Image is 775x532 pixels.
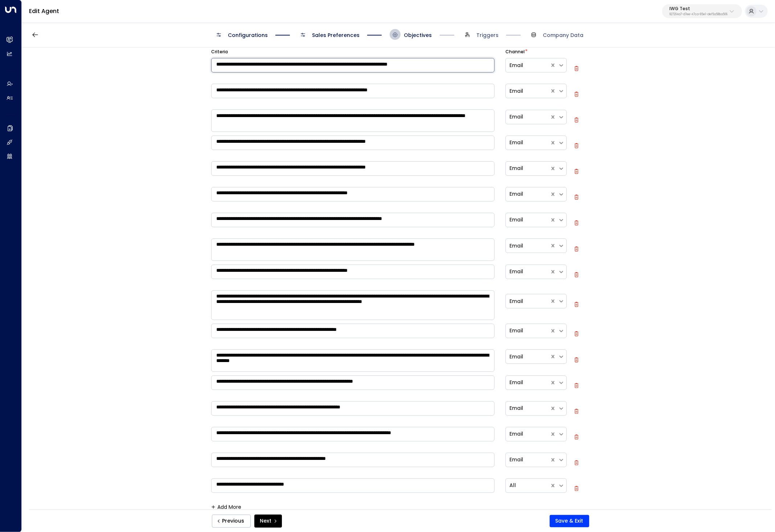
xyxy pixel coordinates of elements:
button: Save & Exit [550,515,589,527]
p: 927204a7-d7ee-47ca-85e1-def5a58ba506 [669,13,727,16]
button: Add More [211,504,241,510]
a: Edit Agent [29,7,59,15]
div: Escalation CriteriaDefine the scenarios in which the AI agent should escalate the conversation to... [211,41,585,519]
span: Objectives [404,32,432,39]
button: IWG Test927204a7-d7ee-47ca-85e1-def5a58ba506 [662,4,742,18]
span: Sales Preferences [312,32,360,39]
label: Channel [505,49,525,55]
label: Criteria [211,49,228,55]
span: Configurations [228,32,268,39]
span: Company Data [543,32,583,39]
button: Previous [212,515,251,528]
span: Triggers [476,32,499,39]
button: Next [254,515,282,528]
p: IWG Test [669,7,727,11]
